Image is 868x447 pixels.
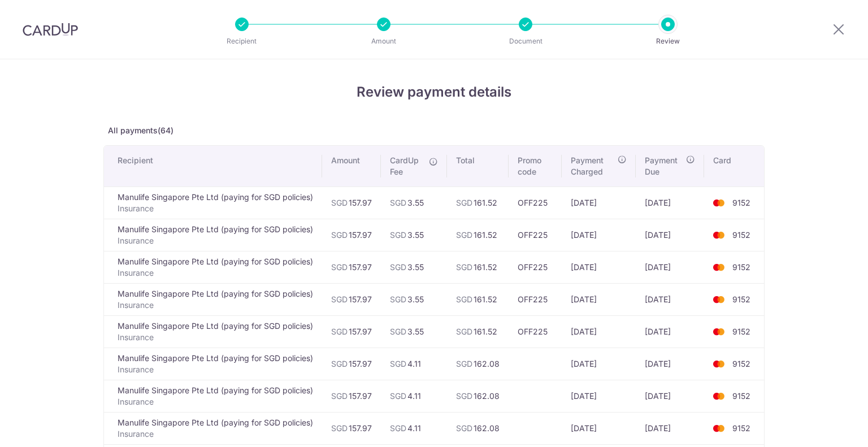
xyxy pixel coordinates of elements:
[381,315,447,348] td: 3.55
[118,203,313,214] p: Insurance
[456,230,472,240] span: SGD
[447,315,509,348] td: 161.52
[732,423,750,433] span: 9152
[118,364,313,375] p: Insurance
[342,36,426,47] p: Amount
[509,283,561,315] td: OFF225
[381,283,447,315] td: 3.55
[708,325,730,338] img: <span class="translation_missing" title="translation missing: en.account_steps.new_confirm_form.b...
[118,267,313,279] p: Insurance
[118,235,313,246] p: Insurance
[732,294,750,304] span: 9152
[732,327,750,336] span: 9152
[322,283,381,315] td: 157.97
[509,186,561,219] td: OFF225
[390,391,406,401] span: SGD
[447,219,509,251] td: 161.52
[447,412,509,444] td: 162.08
[104,412,322,444] td: Manulife Singapore Pte Ltd (paying for SGD policies)
[104,146,322,186] th: Recipient
[456,391,472,401] span: SGD
[331,198,348,207] span: SGD
[381,219,447,251] td: 3.55
[322,219,381,251] td: 157.97
[562,348,636,380] td: [DATE]
[118,300,313,311] p: Insurance
[509,315,561,348] td: OFF225
[456,359,472,368] span: SGD
[562,186,636,219] td: [DATE]
[509,146,561,186] th: Promo code
[708,422,730,435] img: <span class="translation_missing" title="translation missing: en.account_steps.new_confirm_form.b...
[562,315,636,348] td: [DATE]
[562,251,636,283] td: [DATE]
[390,359,406,368] span: SGD
[447,283,509,315] td: 161.52
[456,262,472,272] span: SGD
[390,155,423,177] span: CardUp Fee
[708,261,730,274] img: <span class="translation_missing" title="translation missing: en.account_steps.new_confirm_form.b...
[390,262,406,272] span: SGD
[381,348,447,380] td: 4.11
[104,283,322,315] td: Manulife Singapore Pte Ltd (paying for SGD policies)
[381,186,447,219] td: 3.55
[732,198,750,207] span: 9152
[562,283,636,315] td: [DATE]
[104,219,322,251] td: Manulife Singapore Pte Ltd (paying for SGD policies)
[103,125,765,136] p: All payments(64)
[509,219,561,251] td: OFF225
[626,36,710,47] p: Review
[562,219,636,251] td: [DATE]
[322,146,381,186] th: Amount
[636,283,704,315] td: [DATE]
[636,219,704,251] td: [DATE]
[322,251,381,283] td: 157.97
[390,198,406,207] span: SGD
[708,196,730,210] img: <span class="translation_missing" title="translation missing: en.account_steps.new_confirm_form.b...
[447,186,509,219] td: 161.52
[390,294,406,304] span: SGD
[322,315,381,348] td: 157.97
[447,380,509,412] td: 162.08
[645,155,683,177] span: Payment Due
[447,146,509,186] th: Total
[331,327,348,336] span: SGD
[708,357,730,371] img: <span class="translation_missing" title="translation missing: en.account_steps.new_confirm_form.b...
[636,412,704,444] td: [DATE]
[636,251,704,283] td: [DATE]
[331,230,348,240] span: SGD
[381,380,447,412] td: 4.11
[571,155,614,177] span: Payment Charged
[322,412,381,444] td: 157.97
[104,380,322,412] td: Manulife Singapore Pte Ltd (paying for SGD policies)
[322,186,381,219] td: 157.97
[331,391,348,401] span: SGD
[103,82,765,102] h4: Review payment details
[118,332,313,343] p: Insurance
[456,423,472,433] span: SGD
[447,251,509,283] td: 161.52
[704,146,764,186] th: Card
[104,186,322,219] td: Manulife Singapore Pte Ltd (paying for SGD policies)
[390,423,406,433] span: SGD
[732,359,750,368] span: 9152
[509,251,561,283] td: OFF225
[562,412,636,444] td: [DATE]
[636,348,704,380] td: [DATE]
[636,380,704,412] td: [DATE]
[381,251,447,283] td: 3.55
[456,327,472,336] span: SGD
[331,294,348,304] span: SGD
[390,327,406,336] span: SGD
[104,348,322,380] td: Manulife Singapore Pte Ltd (paying for SGD policies)
[381,412,447,444] td: 4.11
[708,389,730,403] img: <span class="translation_missing" title="translation missing: en.account_steps.new_confirm_form.b...
[732,391,750,401] span: 9152
[562,380,636,412] td: [DATE]
[118,428,313,440] p: Insurance
[331,359,348,368] span: SGD
[331,423,348,433] span: SGD
[636,315,704,348] td: [DATE]
[322,380,381,412] td: 157.97
[708,228,730,242] img: <span class="translation_missing" title="translation missing: en.account_steps.new_confirm_form.b...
